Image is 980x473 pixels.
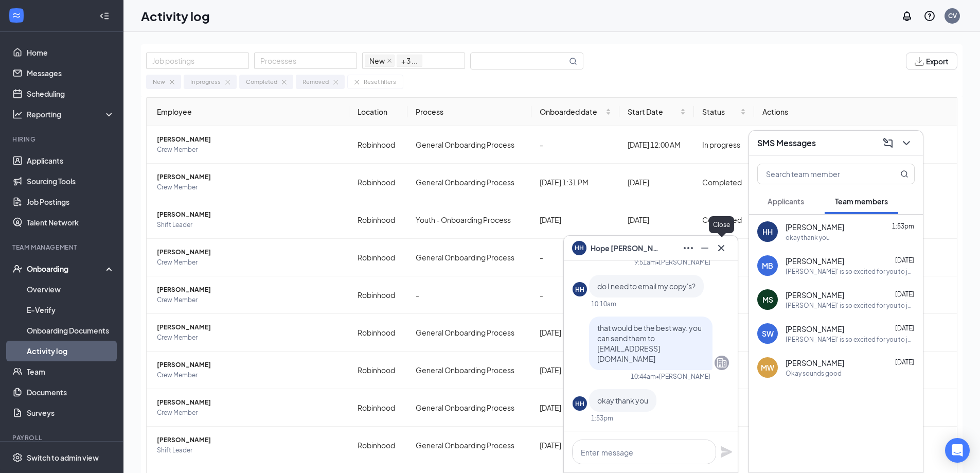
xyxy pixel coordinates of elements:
[157,209,341,220] span: [PERSON_NAME]
[634,258,656,267] div: 9:51am
[786,233,830,242] div: okay thank you
[99,11,110,21] svg: Collapse
[786,256,844,266] span: [PERSON_NAME]
[762,328,774,339] div: SW
[898,135,915,151] button: ChevronDown
[12,243,113,252] div: Team Management
[157,285,341,295] span: [PERSON_NAME]
[702,177,746,188] div: Completed
[157,322,341,332] span: [PERSON_NAME]
[697,240,713,256] button: Minimize
[702,139,746,150] div: In progress
[147,98,349,126] th: Employee
[762,260,773,271] div: MB
[407,427,531,464] td: General Onboarding Process
[12,264,23,274] svg: UserCheck
[157,182,341,192] span: Crew Member
[540,327,611,338] div: [DATE]
[540,139,611,150] div: -
[397,55,422,67] span: + 3 ...
[948,11,957,20] div: CV
[715,242,727,254] svg: Cross
[157,397,341,408] span: [PERSON_NAME]
[656,258,710,267] span: • [PERSON_NAME]
[591,300,616,308] div: 10:10am
[628,106,678,117] span: Start Date
[900,170,908,178] svg: MagnifyingGlass
[540,177,611,188] div: [DATE] 1:31 PM
[895,358,914,366] span: [DATE]
[540,289,611,301] div: -
[540,364,611,376] div: [DATE]
[597,323,702,363] span: that would be the best way. you can send them to [EMAIL_ADDRESS][DOMAIN_NAME]
[157,408,341,418] span: Crew Member
[11,10,22,21] svg: WorkstreamLogo
[407,389,531,427] td: General Onboarding Process
[407,126,531,164] td: General Onboarding Process
[880,135,896,151] button: ComposeMessage
[157,172,341,182] span: [PERSON_NAME]
[407,98,531,126] th: Process
[786,369,842,378] div: Okay sounds good
[407,239,531,276] td: General Onboarding Process
[906,52,957,70] button: Export
[628,177,686,188] div: [DATE]
[157,145,341,155] span: Crew Member
[157,332,341,343] span: Crew Member
[349,352,407,389] td: Robinhood
[540,214,611,225] div: [DATE]
[901,10,913,22] svg: Notifications
[349,98,407,126] th: Location
[895,256,914,264] span: [DATE]
[591,242,663,254] span: Hope [PERSON_NAME]
[12,433,113,442] div: Payroll
[757,137,816,149] h3: SMS Messages
[702,214,746,225] div: Completed
[364,77,396,86] div: Reset filters
[716,357,728,369] svg: Company
[302,77,329,86] div: Removed
[720,446,733,458] svg: Plane
[531,98,619,126] th: Onboarded date
[349,427,407,464] td: Robinhood
[27,300,115,320] a: E-Verify
[631,372,656,381] div: 10:44am
[786,358,844,368] span: [PERSON_NAME]
[407,314,531,352] td: General Onboarding Process
[27,264,106,274] div: Onboarding
[882,137,894,149] svg: ComposeMessage
[762,294,773,305] div: MS
[758,164,880,184] input: Search team member
[945,438,970,463] div: Open Intercom Messenger
[27,191,115,212] a: Job Postings
[349,126,407,164] td: Robinhood
[575,285,584,294] div: HH
[628,214,686,225] div: [DATE]
[349,239,407,276] td: Robinhood
[923,10,936,22] svg: QuestionInfo
[157,445,341,456] span: Shift Leader
[407,276,531,314] td: -
[895,324,914,332] span: [DATE]
[407,352,531,389] td: General Onboarding Process
[12,109,23,119] svg: Analysis
[407,201,531,239] td: Youth - Onboarding Process
[27,452,99,463] div: Switch to admin view
[27,212,115,233] a: Talent Network
[157,220,341,230] span: Shift Leader
[900,137,913,149] svg: ChevronDown
[762,226,773,237] div: HH
[680,240,697,256] button: Ellipses
[387,58,392,63] span: close
[27,171,115,191] a: Sourcing Tools
[702,106,738,117] span: Status
[27,42,115,63] a: Home
[575,399,584,408] div: HH
[628,139,686,150] div: [DATE] 12:00 AM
[27,150,115,171] a: Applicants
[569,57,577,65] svg: MagnifyingGlass
[27,63,115,83] a: Messages
[682,242,694,254] svg: Ellipses
[12,135,113,144] div: Hiring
